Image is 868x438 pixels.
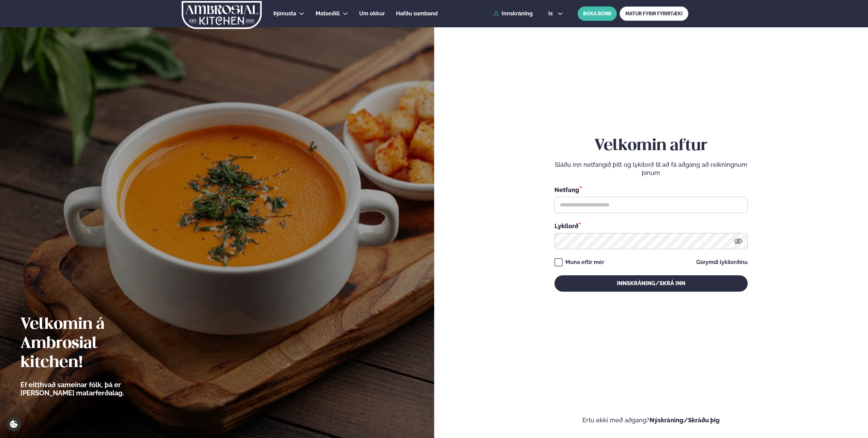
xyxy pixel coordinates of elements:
[359,10,385,18] a: Um okkur
[554,185,748,194] div: Netfang
[7,417,21,431] a: Cookie settings
[554,221,748,230] div: Lykilorð
[548,11,555,16] span: is
[543,11,568,16] button: is
[396,10,438,18] a: Hafðu samband
[20,315,162,373] h2: Velkomin á Ambrosial kitchen!
[273,10,296,18] a: Þjónusta
[455,416,848,424] p: Ertu ekki með aðgang?
[554,161,748,177] p: Sláðu inn netfangið þitt og lykilorð til að fá aðgang að reikningnum þínum
[696,260,748,265] a: Gleymdi lykilorðinu
[396,10,438,17] span: Hafðu samband
[554,136,748,156] h2: Velkomin aftur
[316,10,340,18] a: Matseðill
[493,11,533,17] a: Innskráning
[359,10,385,17] span: Um okkur
[20,381,162,397] p: Ef eitthvað sameinar fólk, þá er [PERSON_NAME] matarferðalag.
[273,10,296,17] span: Þjónusta
[316,10,340,17] span: Matseðill
[181,1,262,29] img: logo
[650,417,720,424] a: Nýskráning/Skráðu þig
[578,6,617,21] button: BÓKA BORÐ
[554,275,748,292] button: Innskráning/Skrá inn
[620,6,688,21] a: MATUR FYRIR FYRIRTÆKI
